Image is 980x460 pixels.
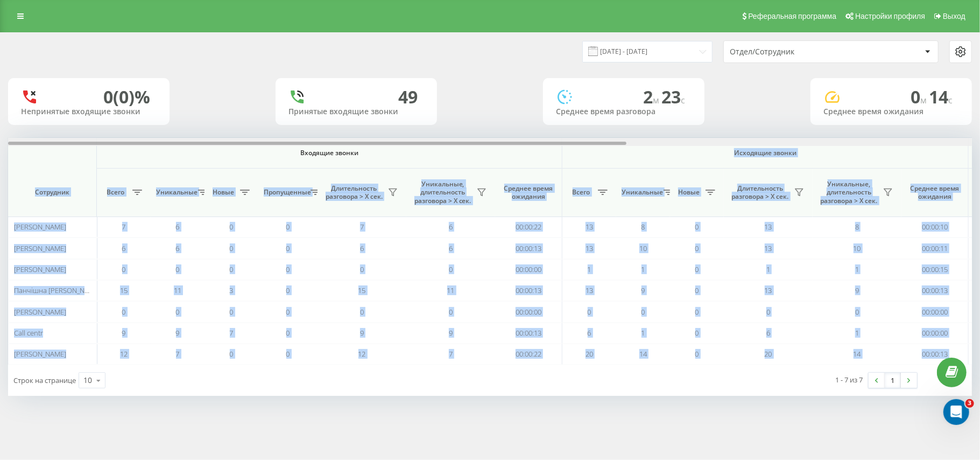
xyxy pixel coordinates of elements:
div: Среднее время разговора [556,107,692,116]
span: Уникальные, длительность разговора > Х сек. [818,180,880,205]
td: 00:00:00 [901,301,969,322]
span: 0 [230,264,234,274]
span: 13 [586,243,593,253]
span: 3 [230,285,234,295]
span: 20 [765,349,772,359]
div: Непринятые входящие звонки [21,107,157,116]
span: 0 [588,307,591,317]
span: 1 [588,264,591,274]
span: 9 [449,328,453,338]
span: 0 [641,307,645,317]
span: Исходящие звонки [588,149,943,157]
span: 9 [122,328,126,338]
td: 00:00:00 [495,301,562,322]
span: Пропущенные [264,188,307,197]
span: 0 [695,264,699,274]
span: 20 [586,349,593,359]
td: 00:00:00 [495,259,562,280]
span: 1 [641,328,645,338]
span: 0 [449,264,453,274]
span: 0 [176,307,180,317]
span: 9 [176,328,180,338]
span: 1 [766,264,770,274]
span: 12 [358,349,366,359]
span: 0 [122,264,126,274]
span: 6 [766,328,770,338]
td: 00:00:13 [495,323,562,344]
span: 0 [695,328,699,338]
td: 00:00:11 [901,238,969,259]
span: 13 [586,222,593,232]
span: 6 [449,222,453,232]
span: Уникальные [622,188,660,197]
span: 0 [230,349,234,359]
span: 0 [122,307,126,317]
span: 8 [641,222,645,232]
span: 1 [855,264,859,274]
span: 0 [360,307,364,317]
span: 0 [360,264,364,274]
span: 0 [286,222,290,232]
span: 6 [122,243,126,253]
span: 0 [695,285,699,295]
span: 6 [360,243,364,253]
span: Новые [210,188,237,197]
span: 7 [122,222,126,232]
iframe: Intercom live chat [943,399,969,425]
span: Строк на странице [13,375,76,385]
span: 0 [695,243,699,253]
span: [PERSON_NAME] [14,222,66,232]
span: 0 [230,222,234,232]
td: 00:00:15 [901,259,969,280]
span: 9 [641,285,645,295]
span: 13 [765,243,772,253]
span: 9 [360,328,364,338]
span: Всего [568,188,595,197]
span: 0 [286,328,290,338]
span: Входящие звонки [125,149,534,157]
span: [PERSON_NAME] [14,264,66,274]
span: 23 [661,85,685,108]
span: 0 [911,85,929,108]
span: 15 [358,285,366,295]
span: 14 [854,349,861,359]
span: [PERSON_NAME] [14,349,66,359]
span: Сотрудник [17,188,87,197]
span: 13 [765,285,772,295]
span: Уникальные, длительность разговора > Х сек. [412,180,474,205]
span: 7 [176,349,180,359]
span: 0 [176,264,180,274]
span: [PERSON_NAME] [14,307,66,317]
span: 10 [639,243,647,253]
span: 12 [120,349,128,359]
span: Панчішна [PERSON_NAME] [14,285,101,295]
span: Среднее время ожидания [910,184,960,201]
span: 0 [695,307,699,317]
span: 0 [230,243,234,253]
td: 00:00:00 [901,323,969,344]
span: 7 [449,349,453,359]
span: 13 [765,222,772,232]
span: Длительность разговора > Х сек. [323,184,385,201]
span: 0 [286,243,290,253]
span: м [653,94,661,106]
span: 0 [286,285,290,295]
td: 00:00:22 [495,344,562,365]
a: 1 [885,373,901,388]
span: Уникальные [156,188,195,197]
td: 00:00:13 [495,238,562,259]
div: Принятые входящие звонки [288,107,424,116]
td: 00:00:10 [901,217,969,238]
span: 0 [449,307,453,317]
span: 15 [120,285,128,295]
span: 0 [230,307,234,317]
span: 8 [855,222,859,232]
span: 14 [639,349,647,359]
span: [PERSON_NAME] [14,243,66,253]
span: 0 [855,307,859,317]
span: 0 [286,264,290,274]
td: 00:00:13 [901,344,969,365]
td: 00:00:13 [901,280,969,301]
span: Настройки профиля [855,12,925,20]
span: 0 [286,307,290,317]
